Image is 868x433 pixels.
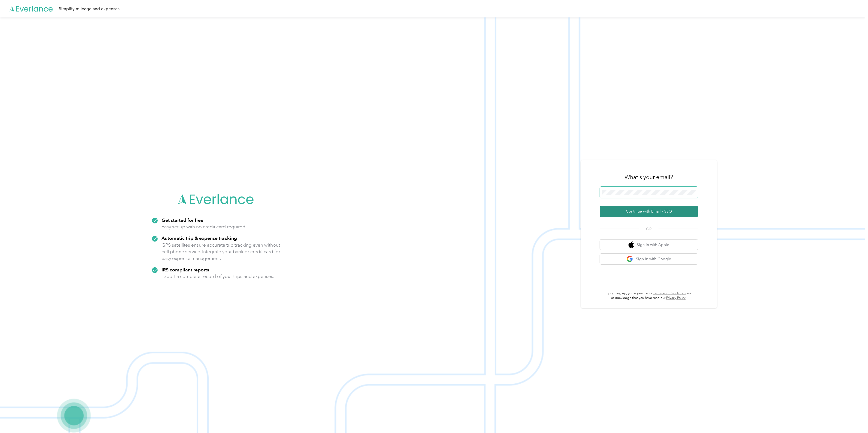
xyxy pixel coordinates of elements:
strong: Get started for free [162,217,203,223]
p: Easy set up with no credit card required [162,223,245,230]
p: Export a complete record of your trips and expenses. [162,273,274,280]
strong: Automatic trip & expense tracking [162,235,237,241]
a: Privacy Policy [666,296,686,300]
button: google logoSign in with Google [600,254,698,264]
button: Continue with Email / SSO [600,206,698,217]
a: Terms and Conditions [653,291,686,295]
img: apple logo [629,241,634,248]
button: apple logoSign in with Apple [600,240,698,250]
img: google logo [627,256,634,262]
p: GPS satellites ensure accurate trip tracking even without cell phone service. Integrate your bank... [162,242,281,262]
h3: What's your email? [625,173,673,181]
strong: IRS compliant reports [162,267,209,272]
span: OR [639,226,659,232]
p: By signing up, you agree to our and acknowledge that you have read our . [600,291,698,301]
div: Simplify mileage and expenses [59,5,120,12]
